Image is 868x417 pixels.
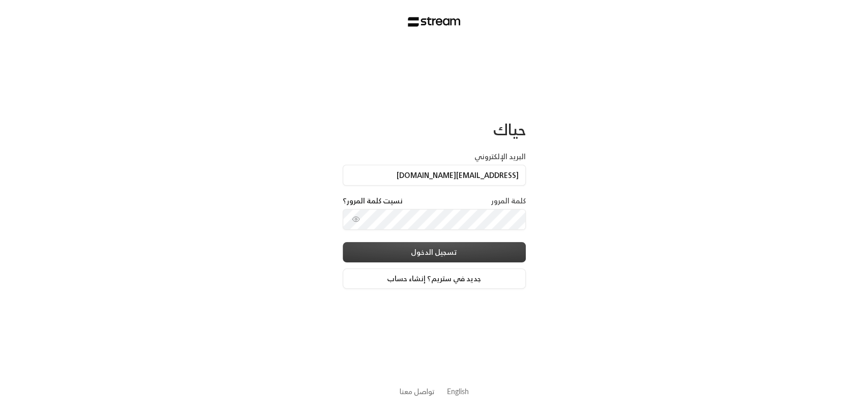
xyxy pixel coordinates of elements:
[343,269,526,289] a: جديد في ستريم؟ إنشاء حساب
[343,242,526,262] button: تسجيل الدخول
[400,385,435,398] a: تواصل معنا
[348,211,364,227] button: toggle password visibility
[400,386,435,397] button: تواصل معنا
[343,196,403,206] a: نسيت كلمة المرور؟
[474,152,526,162] label: البريد الإلكتروني
[447,382,469,401] a: English
[408,17,460,27] img: Stream Logo
[491,196,526,206] label: كلمة المرور
[493,116,526,143] span: حياك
